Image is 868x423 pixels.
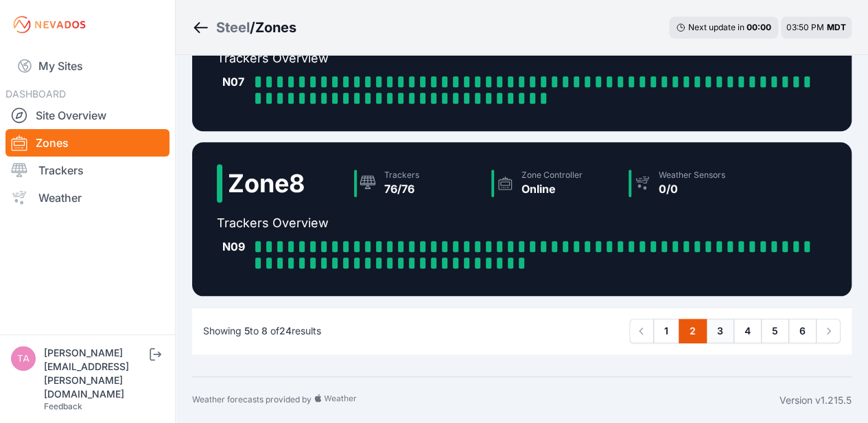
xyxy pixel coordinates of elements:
[761,319,789,343] a: 5
[349,164,486,203] a: Trackers76/76
[44,401,82,411] a: Feedback
[5,88,66,100] span: DASHBOARD
[747,22,771,33] div: 00 : 00
[192,393,779,407] div: Weather forecasts provided by
[788,319,817,343] a: 6
[629,319,841,343] nav: Pagination
[216,18,250,37] a: Steel
[384,170,419,181] div: Trackers
[734,319,762,343] a: 4
[250,18,255,37] span: /
[521,170,583,181] div: Zone Controller
[827,22,846,32] span: MDT
[706,319,734,343] a: 3
[623,164,760,203] a: Weather Sensors0/0
[5,157,169,184] a: Trackers
[203,324,321,338] p: Showing to of results
[653,319,679,343] a: 1
[192,10,296,45] nav: Breadcrumb
[679,319,707,343] a: 2
[5,184,169,211] a: Weather
[222,73,250,90] div: N07
[217,214,827,233] h2: Trackers Overview
[659,181,725,197] div: 0/0
[5,102,169,129] a: Site Overview
[384,181,419,197] div: 76/76
[779,393,852,407] div: Version v1.215.5
[217,49,827,68] h2: Trackers Overview
[786,22,824,32] span: 03:50 PM
[521,181,583,197] div: Online
[279,325,292,336] span: 24
[244,325,250,336] span: 5
[659,170,725,181] div: Weather Sensors
[255,18,296,37] h3: Zones
[222,238,250,255] div: N09
[5,49,169,82] a: My Sites
[44,346,147,401] div: [PERSON_NAME][EMAIL_ADDRESS][PERSON_NAME][DOMAIN_NAME]
[11,346,36,371] img: tayton.sullivan@solvenergy.com
[688,22,744,32] span: Next update in
[5,129,169,157] a: Zones
[261,325,268,336] span: 8
[11,14,88,36] img: Nevados
[228,170,305,197] h2: Zone 8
